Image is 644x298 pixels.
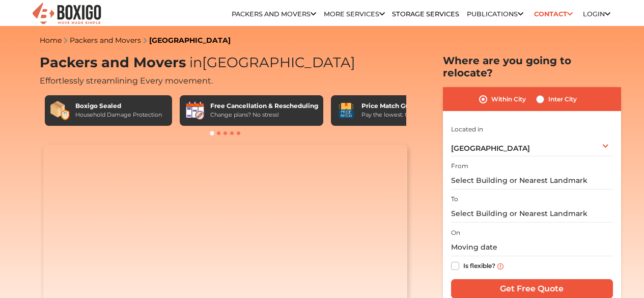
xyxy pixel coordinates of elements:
img: Boxigo [31,2,102,26]
a: Login [583,10,610,18]
a: Contact [530,6,576,22]
label: Inter City [548,93,577,105]
a: Home [40,36,62,45]
h2: Where are you going to relocate? [443,55,621,79]
a: Storage Services [392,10,459,18]
div: Boxigo Sealed [75,101,162,111]
label: To [451,195,458,204]
a: [GEOGRAPHIC_DATA] [149,36,231,45]
img: Free Cancellation & Rescheduling [185,100,205,121]
label: Located in [451,125,483,134]
a: Packers and Movers [70,36,141,45]
span: [GEOGRAPHIC_DATA] [186,54,355,71]
a: Packers and Movers [232,10,316,18]
div: Free Cancellation & Rescheduling [210,101,318,111]
label: On [451,228,460,237]
input: Select Building or Nearest Landmark [451,205,613,223]
img: Boxigo Sealed [50,100,70,121]
img: Price Match Guarantee [336,100,356,121]
img: info [497,263,503,269]
input: Select Building or Nearest Landmark [451,172,613,189]
a: More services [324,10,385,18]
span: in [189,54,202,71]
input: Moving date [451,238,613,256]
div: Change plans? No stress! [210,111,318,119]
div: Household Damage Protection [75,111,162,119]
span: Effortlessly streamlining Every movement. [40,76,213,86]
div: Pay the lowest. Guaranteed! [361,111,439,119]
label: Within City [491,93,526,105]
div: Price Match Guarantee [361,101,439,111]
a: Publications [467,10,523,18]
span: [GEOGRAPHIC_DATA] [451,144,530,153]
label: From [451,161,468,171]
label: Is flexible? [463,260,495,270]
h1: Packers and Movers [40,55,411,71]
